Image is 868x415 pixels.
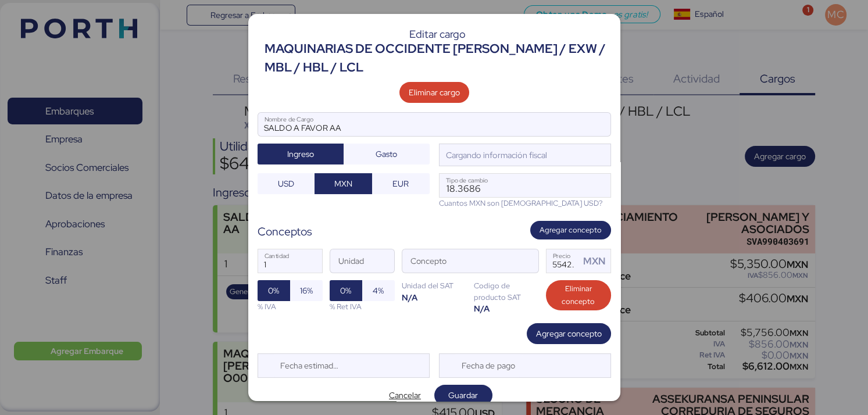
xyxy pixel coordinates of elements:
button: 4% [362,280,395,301]
span: MXN [334,177,352,191]
span: Eliminar cargo [409,85,460,99]
button: 0% [330,280,362,301]
span: 0% [268,284,279,298]
button: ConceptoConcepto [514,252,538,277]
button: EUR [372,173,430,194]
button: Agregar concepto [530,221,611,240]
div: Cuantos MXN son [DEMOGRAPHIC_DATA] USD? [439,198,611,209]
button: Cancelar [376,385,434,406]
span: Gasto [376,147,397,161]
div: Cargando información fiscal [444,149,548,162]
input: Cantidad [258,249,322,273]
input: Unidad [330,249,394,273]
div: N/A [474,303,539,314]
button: Eliminar cargo [399,82,469,103]
button: MXN [315,173,372,194]
span: Cancelar [389,388,421,402]
input: Precio [546,249,580,273]
div: % IVA [258,301,323,312]
div: Conceptos [258,223,312,240]
div: MXN [583,254,610,269]
button: Gasto [344,144,430,164]
span: 0% [340,284,351,298]
button: Eliminar concepto [546,280,611,310]
button: 16% [290,280,323,301]
span: Agregar concepto [540,224,602,237]
div: Editar cargo [265,29,611,40]
span: Agregar concepto [536,327,602,341]
input: Concepto [402,249,510,273]
span: 16% [300,284,313,298]
span: Ingreso [287,147,314,161]
span: USD [278,177,294,191]
div: Unidad del SAT [402,280,467,291]
input: Nombre de Cargo [258,113,610,136]
input: Tipo de cambio [440,174,610,197]
div: % Ret IVA [330,301,395,312]
span: 4% [373,284,384,298]
span: Eliminar concepto [555,282,602,308]
span: Guardar [448,388,478,402]
span: EUR [392,177,409,191]
button: Ingreso [258,144,344,164]
button: USD [258,173,315,194]
div: MAQUINARIAS DE OCCIDENTE [PERSON_NAME] / EXW / MBL / HBL / LCL [265,40,611,77]
button: Guardar [434,385,492,406]
div: N/A [402,292,467,303]
button: 0% [258,280,290,301]
button: Agregar concepto [527,323,611,344]
div: Codigo de producto SAT [474,280,539,302]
